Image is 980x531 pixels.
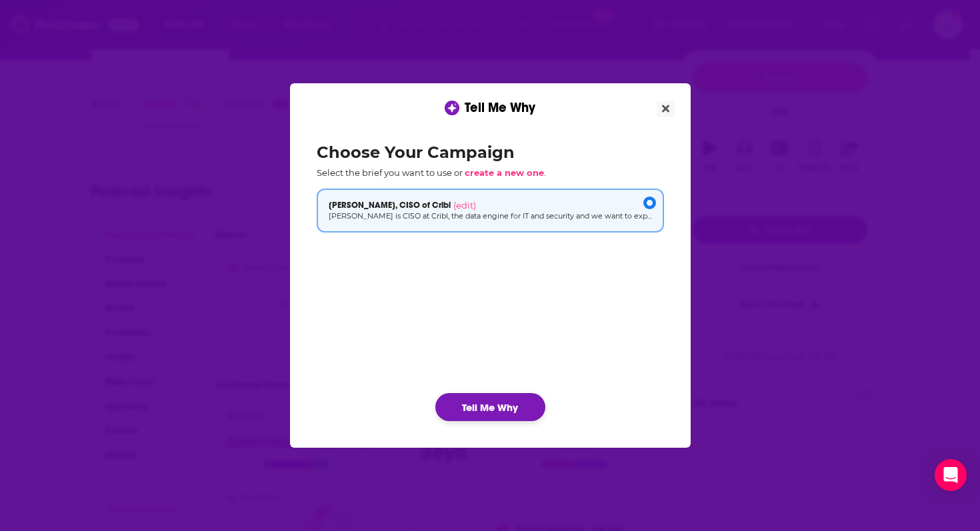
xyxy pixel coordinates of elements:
[329,200,451,211] span: [PERSON_NAME], CISO of Cribl
[465,167,544,178] span: create a new one
[935,459,967,491] div: Open Intercom Messenger
[453,200,476,211] span: (edit)
[317,143,664,162] h2: Choose Your Campaign
[317,167,664,178] p: Select the brief you want to use or .
[657,101,675,117] button: Close
[465,99,535,116] span: Tell Me Why
[435,393,545,421] button: Tell Me Why
[447,103,457,113] img: tell me why sparkle
[329,211,652,222] p: [PERSON_NAME] is CISO at Cribl, the data engine for IT and security and we want to expand his tho...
